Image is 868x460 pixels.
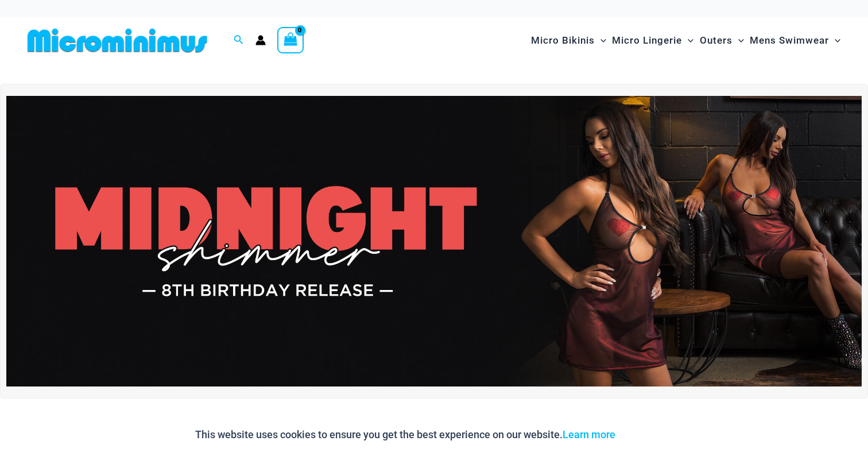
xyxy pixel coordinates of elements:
[609,23,696,58] a: Micro LingerieMenu ToggleMenu Toggle
[195,426,615,443] p: This website uses cookies to ensure you get the best experience on our website.
[23,28,212,53] img: MM SHOP LOGO FLAT
[595,26,606,55] span: Menu Toggle
[277,27,304,53] a: View Shopping Cart, empty
[750,26,829,55] span: Mens Swimwear
[697,23,747,58] a: OutersMenu ToggleMenu Toggle
[6,96,862,386] img: Midnight Shimmer Red Dress
[526,21,845,60] nav: Site Navigation
[733,26,744,55] span: Menu Toggle
[624,421,673,449] button: Accept
[234,33,244,48] a: Search icon link
[682,26,693,55] span: Menu Toggle
[563,428,615,440] a: Learn more
[531,26,595,55] span: Micro Bikinis
[528,23,609,58] a: Micro BikinisMenu ToggleMenu Toggle
[829,26,840,55] span: Menu Toggle
[612,26,682,55] span: Micro Lingerie
[700,26,733,55] span: Outers
[255,35,266,45] a: Account icon link
[747,23,843,58] a: Mens SwimwearMenu ToggleMenu Toggle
